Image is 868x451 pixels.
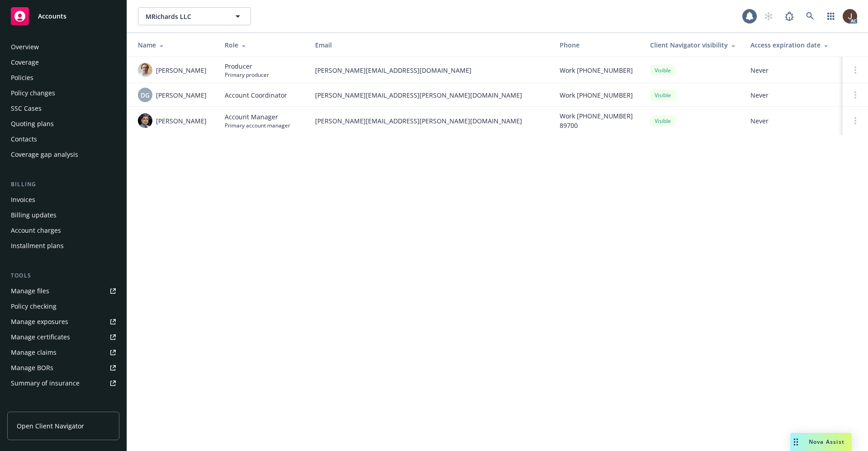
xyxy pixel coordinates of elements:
[17,421,84,431] span: Open Client Navigator
[7,180,119,189] div: Billing
[11,55,39,70] div: Coverage
[11,361,53,375] div: Manage BORs
[138,113,152,128] img: photo
[11,299,57,314] div: Policy checking
[7,330,119,344] a: Manage certificates
[843,9,857,23] img: photo
[7,315,119,329] a: Manage exposures
[11,223,61,238] div: Account charges
[759,7,778,25] a: Start snowing
[7,284,119,298] a: Manage files
[315,40,545,50] div: Email
[750,90,835,100] span: Never
[7,271,119,280] div: Tools
[822,7,840,25] a: Switch app
[146,12,224,21] span: MRichards LLC
[11,284,49,298] div: Manage files
[11,345,57,360] div: Manage claims
[11,193,35,207] div: Invoices
[7,117,119,131] a: Quoting plans
[138,63,152,77] img: photo
[11,330,70,344] div: Manage certificates
[11,86,55,100] div: Policy changes
[790,433,852,451] button: Nova Assist
[790,433,802,451] div: Drag to move
[650,40,736,50] div: Client Navigator visibility
[11,315,68,329] div: Manage exposures
[750,116,835,126] span: Never
[7,147,119,162] a: Coverage gap analysis
[315,66,545,75] span: [PERSON_NAME][EMAIL_ADDRESS][DOMAIN_NAME]
[11,117,54,131] div: Quoting plans
[750,40,835,50] div: Access expiration date
[7,223,119,238] a: Account charges
[560,111,636,130] span: Work [PHONE_NUMBER] 89700
[315,90,545,100] span: [PERSON_NAME][EMAIL_ADDRESS][PERSON_NAME][DOMAIN_NAME]
[560,40,636,50] div: Phone
[141,90,150,100] span: DG
[650,89,675,101] div: Visible
[11,40,39,54] div: Overview
[225,71,269,79] span: Primary producer
[7,86,119,100] a: Policy changes
[7,239,119,253] a: Installment plans
[38,13,66,20] span: Accounts
[156,66,207,75] span: [PERSON_NAME]
[11,101,42,116] div: SSC Cases
[11,70,33,85] div: Policies
[11,376,80,390] div: Summary of insurance
[780,7,798,25] a: Report a Bug
[750,66,835,75] span: Never
[560,66,633,75] span: Work [PHONE_NUMBER]
[7,208,119,222] a: Billing updates
[650,115,675,127] div: Visible
[11,239,64,253] div: Installment plans
[801,7,819,25] a: Search
[7,132,119,146] a: Contacts
[11,208,57,222] div: Billing updates
[225,61,269,71] span: Producer
[156,90,207,100] span: [PERSON_NAME]
[7,361,119,375] a: Manage BORs
[315,116,545,126] span: [PERSON_NAME][EMAIL_ADDRESS][PERSON_NAME][DOMAIN_NAME]
[7,4,119,29] a: Accounts
[7,55,119,70] a: Coverage
[225,90,287,100] span: Account Coordinator
[560,90,633,100] span: Work [PHONE_NUMBER]
[225,40,301,50] div: Role
[7,345,119,360] a: Manage claims
[11,147,78,162] div: Coverage gap analysis
[11,132,37,146] div: Contacts
[225,122,290,129] span: Primary account manager
[7,70,119,85] a: Policies
[156,116,207,126] span: [PERSON_NAME]
[138,7,251,25] button: MRichards LLC
[809,438,844,446] span: Nova Assist
[7,193,119,207] a: Invoices
[650,65,675,76] div: Visible
[7,376,119,390] a: Summary of insurance
[7,40,119,54] a: Overview
[138,40,210,50] div: Name
[7,101,119,116] a: SSC Cases
[7,299,119,314] a: Policy checking
[225,112,290,122] span: Account Manager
